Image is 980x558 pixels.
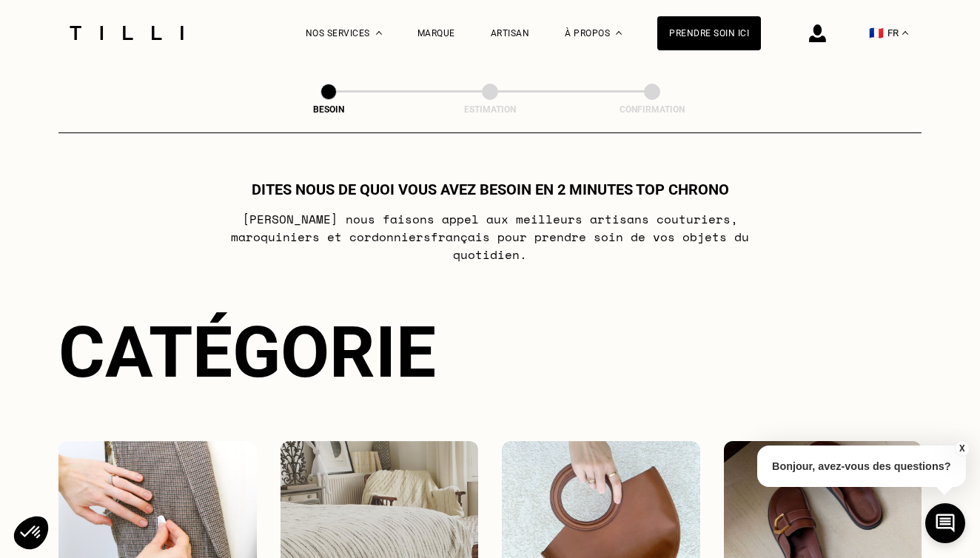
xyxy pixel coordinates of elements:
[869,26,884,40] span: 🇫🇷
[491,28,530,38] a: Artisan
[252,181,729,198] h1: Dites nous de quoi vous avez besoin en 2 minutes top chrono
[954,440,969,457] button: X
[417,28,455,38] a: Marque
[657,16,761,50] a: Prendre soin ici
[416,104,564,115] div: Estimation
[809,24,826,42] img: icône connexion
[757,446,966,487] p: Bonjour, avez-vous des questions?
[578,104,726,115] div: Confirmation
[376,31,382,35] img: Menu déroulant
[255,104,403,115] div: Besoin
[616,31,622,35] img: Menu déroulant à propos
[902,31,908,35] img: menu déroulant
[64,26,189,40] img: Logo du service de couturière Tilli
[58,311,922,394] div: Catégorie
[197,210,784,263] p: [PERSON_NAME] nous faisons appel aux meilleurs artisans couturiers , maroquiniers et cordonniers ...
